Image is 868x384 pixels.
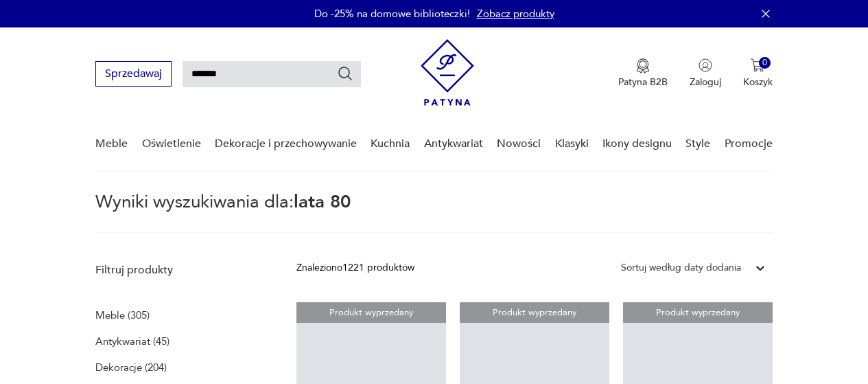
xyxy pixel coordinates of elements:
[95,194,773,234] p: Wyniki wyszukiwania dla:
[618,58,668,89] button: Patyna B2B
[618,58,668,89] a: Ikona medaluPatyna B2B
[95,70,172,80] a: Sprzedawaj
[636,58,650,74] img: Ikona medalu
[690,76,721,89] p: Zaloguj
[337,65,353,82] button: Szukaj
[555,117,589,170] a: Klasyki
[424,117,483,170] a: Antykwariat
[142,117,201,170] a: Oświetlenie
[621,260,741,275] div: Sortuj według daty dodania
[95,306,150,325] a: Meble (305)
[751,58,764,72] img: Ikona koszyka
[314,7,470,21] p: Do -25% na domowe biblioteczki!
[602,117,672,170] a: Ikony designu
[371,117,410,170] a: Kuchnia
[759,57,771,69] div: 0
[618,76,668,89] p: Patyna B2B
[95,332,169,351] a: Antykwariat (45)
[685,117,710,170] a: Style
[743,76,773,89] p: Koszyk
[95,61,172,87] button: Sprzedawaj
[215,117,357,170] a: Dekoracje i przechowywanie
[497,117,541,170] a: Nowości
[95,117,128,170] a: Meble
[743,58,773,89] button: 0Koszyk
[296,260,414,275] div: Znaleziono 1221 produktów
[699,58,712,72] img: Ikonka użytkownika
[95,262,263,278] p: Filtruj produkty
[95,358,167,377] a: Dekoracje (204)
[690,58,721,89] button: Zaloguj
[294,190,351,214] span: lata 80
[725,117,773,170] a: Promocje
[421,39,474,106] img: Patyna - sklep z meblami i dekoracjami vintage
[477,7,554,21] a: Zobacz produkty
